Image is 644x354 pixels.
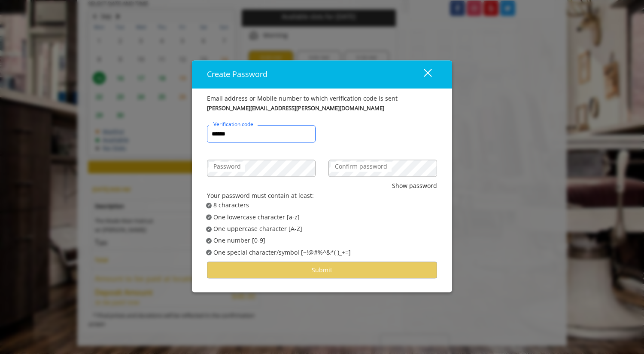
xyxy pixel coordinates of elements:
input: Confirm password [328,160,437,177]
input: Password [207,160,316,177]
span: One lowercase character [a-z] [213,212,300,222]
span: One uppercase character [A-Z] [213,224,302,234]
label: Password [209,162,245,172]
span: One special character/symbol [~!@#%^&*( )_+=] [213,248,351,257]
button: close dialog [408,65,437,83]
span: ✔ [207,214,211,221]
span: ✔ [207,249,211,256]
span: ✔ [207,202,211,209]
div: Email address or Mobile number to which verification code is sent [207,94,437,104]
button: Show password [392,182,437,191]
button: Submit [207,262,437,279]
input: Verification code [207,126,316,143]
div: Your password must contain at least: [207,191,437,200]
span: ✔ [207,226,211,233]
span: One number [0-9] [213,236,265,246]
label: Verification code [209,120,258,129]
span: Create Password [207,69,267,80]
div: close dialog [414,68,431,81]
span: ✔ [207,237,211,244]
b: [PERSON_NAME][EMAIL_ADDRESS][PERSON_NAME][DOMAIN_NAME] [207,104,384,113]
span: 8 characters [213,201,249,210]
label: Confirm password [331,162,392,172]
